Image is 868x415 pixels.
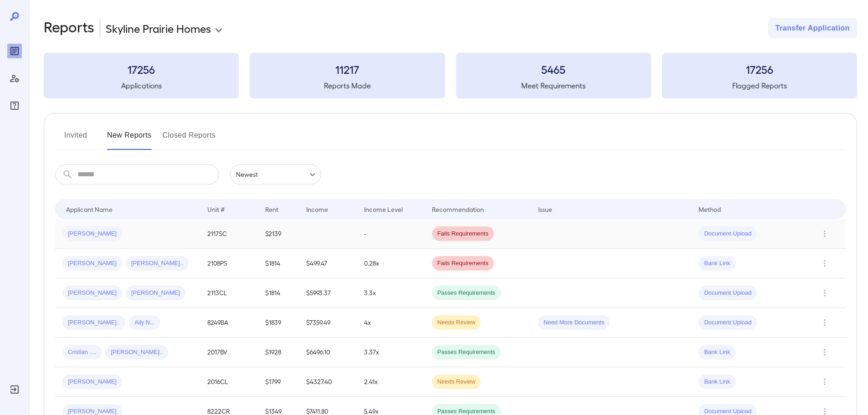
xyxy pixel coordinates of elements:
button: Closed Reports [163,128,216,150]
span: Fails Requirements [432,259,494,268]
span: [PERSON_NAME] [62,378,122,386]
div: Issue [538,204,553,215]
span: Document Upload [699,230,757,238]
span: Passes Requirements [432,348,501,357]
td: $4327.40 [299,367,357,397]
p: Skyline Prairie Homes [106,21,211,36]
div: Income Level [364,204,403,215]
td: 0.28x [357,249,425,278]
button: Row Actions [817,315,832,330]
span: Need More Documents [538,318,610,327]
button: Row Actions [817,226,832,241]
td: $2139 [258,219,298,249]
td: 2016CL [200,367,258,397]
span: [PERSON_NAME].. [126,259,189,268]
summary: 17256Applications11217Reports Made5465Meet Requirements17256Flagged Reports [44,53,857,98]
span: [PERSON_NAME] [62,230,122,238]
div: Applicant Name [66,204,113,215]
span: Bank Link [699,259,735,268]
td: 2108PS [200,249,258,278]
div: Log Out [7,382,22,397]
td: $499.47 [299,249,357,278]
td: 3.3x [357,278,425,308]
button: Row Actions [817,286,832,300]
div: FAQ [7,98,22,113]
td: $1814 [258,249,298,278]
span: [PERSON_NAME] [62,259,122,268]
span: Fails Requirements [432,230,494,238]
td: $1814 [258,278,298,308]
div: Newest [230,164,321,184]
td: 4x [357,308,425,338]
span: Aily N... [129,318,160,327]
h5: Flagged Reports [662,80,857,91]
div: Manage Users [7,71,22,86]
td: 3.37x [357,338,425,367]
div: Recommendation [432,204,484,215]
div: Method [699,204,721,215]
span: Needs Review [432,378,481,386]
h5: Reports Made [250,80,445,91]
h3: 17256 [662,62,857,77]
button: Row Actions [817,374,832,389]
span: [PERSON_NAME] [62,289,122,297]
div: Unit # [207,204,225,215]
button: Row Actions [817,256,832,271]
button: New Reports [107,128,152,150]
td: $6496.10 [299,338,357,367]
h5: Applications [44,80,239,91]
td: $1928 [258,338,298,367]
td: 2017BV [200,338,258,367]
div: Reports [7,44,22,58]
button: Transfer Application [768,18,857,38]
td: 8249BA [200,308,258,338]
h3: 11217 [250,62,445,77]
span: [PERSON_NAME].. [105,348,168,357]
span: Document Upload [699,318,757,327]
span: [PERSON_NAME].. [62,318,125,327]
td: $7359.49 [299,308,357,338]
h2: Reports [44,18,94,38]
span: Needs Review [432,318,481,327]
span: [PERSON_NAME] [126,289,185,297]
td: $1839 [258,308,298,338]
span: Document Upload [699,289,757,297]
td: 2.41x [357,367,425,397]
h3: 17256 [44,62,239,77]
span: Cristian .... [62,348,102,357]
td: $1799 [258,367,298,397]
span: Bank Link [699,378,735,386]
span: Bank Link [699,348,735,357]
td: - [357,219,425,249]
td: $5993.37 [299,278,357,308]
div: Rent [265,204,280,215]
button: Invited [55,128,96,150]
td: 2113CL [200,278,258,308]
td: 2117SC [200,219,258,249]
h3: 5465 [456,62,651,77]
div: Income [306,204,328,215]
button: Row Actions [817,345,832,359]
span: Passes Requirements [432,289,501,297]
h5: Meet Requirements [456,80,651,91]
